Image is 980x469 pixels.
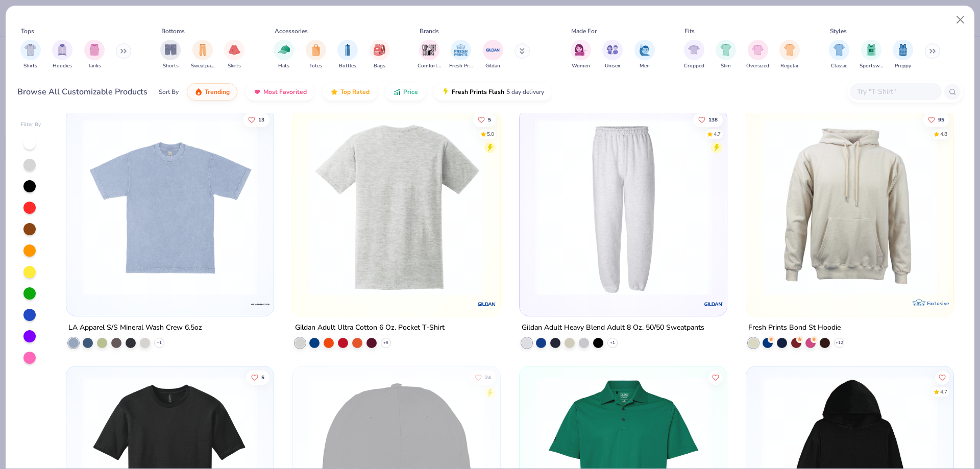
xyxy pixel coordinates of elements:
[295,321,445,334] div: Gildan Adult Ultra Cotton 6 Oz. Pocket T-Shirt
[834,44,845,56] img: Classic Image
[860,40,883,70] div: filter for Sportswear
[572,62,590,70] span: Women
[605,62,620,70] span: Unisex
[224,40,244,70] div: filter for Skirts
[20,40,41,70] div: filter for Shirts
[483,40,503,70] button: filter button
[52,40,72,70] div: filter for Hoodies
[23,62,37,70] span: Shirts
[449,40,473,70] div: filter for Fresh Prints
[860,40,883,70] button: filter button
[607,44,619,56] img: Unisex Image
[830,27,847,36] div: Styles
[575,44,586,56] img: Women Image
[191,40,214,70] button: filter button
[779,40,800,70] button: filter button
[84,40,105,70] div: filter for Tanks
[935,370,949,384] button: Like
[303,119,490,295] img: 076a6800-1c05-4101-8251-94cfc6c3c6f0
[24,44,36,56] img: Shirts Image
[571,27,597,36] div: Made For
[835,339,843,345] span: + 12
[708,370,723,384] button: Like
[756,119,943,295] img: 8f478216-4029-45fd-9955-0c7f7b28c4ae
[420,27,439,36] div: Brands
[829,40,849,70] button: filter button
[779,40,800,70] div: filter for Regular
[21,27,34,36] div: Tops
[780,62,799,70] span: Regular
[893,40,913,70] div: filter for Preppy
[483,40,503,70] div: filter for Gildan
[323,83,377,101] button: Top Rated
[860,62,883,70] span: Sportswear
[330,88,338,96] img: TopRated.gif
[88,62,101,70] span: Tanks
[926,300,948,306] span: Exclusive
[684,40,704,70] button: filter button
[157,339,162,345] span: + 1
[274,40,294,70] div: filter for Hats
[246,83,314,101] button: Most Favorited
[487,130,494,138] div: 5.0
[224,40,244,70] button: filter button
[746,40,769,70] button: filter button
[748,321,841,334] div: Fresh Prints Bond St Hoodie
[602,40,623,70] button: filter button
[866,44,877,56] img: Sportswear Image
[940,130,947,138] div: 4.8
[340,88,370,96] span: Top Rated
[893,40,913,70] button: filter button
[89,44,100,56] img: Tanks Image
[688,44,700,56] img: Cropped Image
[205,88,230,96] span: Trending
[452,88,504,96] span: Fresh Prints Flash
[721,62,731,70] span: Slim
[897,44,909,56] img: Preppy Image
[716,119,903,295] img: bdcdfa26-1369-44b7-83e8-024d99246d52
[829,40,849,70] div: filter for Classic
[490,119,677,295] img: 77eabb68-d7c7-41c9-adcb-b25d48f707fa
[488,117,491,122] span: 5
[477,293,497,314] img: Gildan logo
[165,44,177,56] img: Shorts Image
[337,40,358,70] button: filter button
[422,42,437,58] img: Comfort Colors Image
[684,40,704,70] div: filter for Cropped
[342,44,353,56] img: Bottles Image
[250,293,271,314] img: LA Apparel logo
[259,117,265,122] span: 13
[708,117,718,122] span: 138
[895,62,911,70] span: Preppy
[831,62,847,70] span: Classic
[374,44,385,56] img: Bags Image
[485,375,491,380] span: 24
[310,44,322,56] img: Totes Image
[161,27,185,36] div: Bottoms
[610,339,615,345] span: + 1
[716,40,736,70] button: filter button
[403,88,418,96] span: Price
[160,40,181,70] button: filter button
[449,40,473,70] button: filter button
[278,44,290,56] img: Hats Image
[370,40,390,70] button: filter button
[856,86,935,97] input: Try "T-Shirt"
[434,83,552,101] button: Fresh Prints Flash5 day delivery
[571,40,591,70] div: filter for Women
[716,40,736,70] div: filter for Slim
[639,44,650,56] img: Men Image
[640,62,650,70] span: Men
[370,40,390,70] div: filter for Bags
[522,321,704,334] div: Gildan Adult Heavy Blend Adult 8 Oz. 50/50 Sweatpants
[159,87,179,96] div: Sort By
[684,27,695,36] div: Fits
[52,40,72,70] button: filter button
[306,40,326,70] button: filter button
[20,40,41,70] button: filter button
[473,112,496,127] button: Like
[21,121,41,129] div: Filter By
[746,40,769,70] div: filter for Oversized
[634,40,655,70] div: filter for Men
[951,10,970,30] button: Close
